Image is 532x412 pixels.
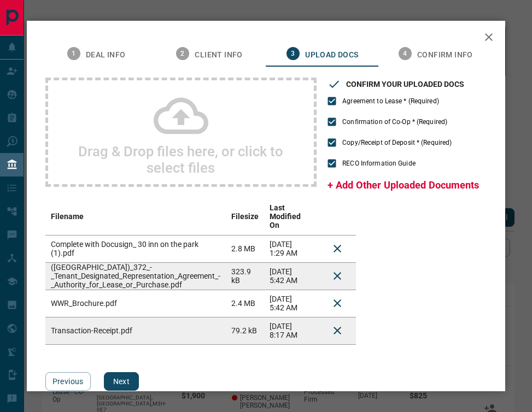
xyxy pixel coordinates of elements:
[417,50,473,60] span: Confirm Info
[324,317,350,344] button: Delete
[181,50,185,57] text: 2
[226,235,264,262] td: 2.8 MB
[45,198,226,236] th: Filename
[291,50,295,57] text: 3
[328,179,479,191] span: + Add Other Uploaded Documents
[319,198,356,236] th: delete file action column
[45,262,226,290] td: ([GEOGRAPHIC_DATA])_372_-_Tenant_Designated_Representation_Agreement_-_Authority_for_Lease_or_Pur...
[324,290,350,316] button: Delete
[45,317,226,344] td: Transaction-Receipt.pdf
[45,78,317,187] div: Drag & Drop files here, or click to select files
[324,236,350,262] button: Delete
[305,50,358,60] span: Upload Docs
[104,372,139,391] button: Next
[45,290,226,317] td: WWR_Brochure.pdf
[195,50,242,60] span: Client Info
[324,263,350,289] button: Delete
[264,262,306,290] td: [DATE] 5:42 AM
[346,80,464,89] h3: CONFIRM YOUR UPLOADED DOCS
[226,262,264,290] td: 323.9 kB
[342,138,452,148] span: Copy/Receipt of Deposit * (Required)
[342,117,447,127] span: Confirmation of Co-Op * (Required)
[342,96,439,106] span: Agreement to Lease * (Required)
[264,317,306,344] td: [DATE] 8:17 AM
[226,317,264,344] td: 79.2 kB
[264,198,306,236] th: Last Modified On
[264,290,306,317] td: [DATE] 5:42 AM
[306,198,319,236] th: download action column
[59,143,303,176] h2: Drag & Drop files here, or click to select files
[342,158,415,168] span: RECO Information Guide
[45,235,226,262] td: Complete with Docusign_ 30 inn on the park (1).pdf
[86,50,126,60] span: Deal Info
[403,50,407,57] text: 4
[72,50,75,57] text: 1
[45,372,91,391] button: Previous
[264,235,306,262] td: [DATE] 1:29 AM
[226,290,264,317] td: 2.4 MB
[226,198,264,236] th: Filesize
